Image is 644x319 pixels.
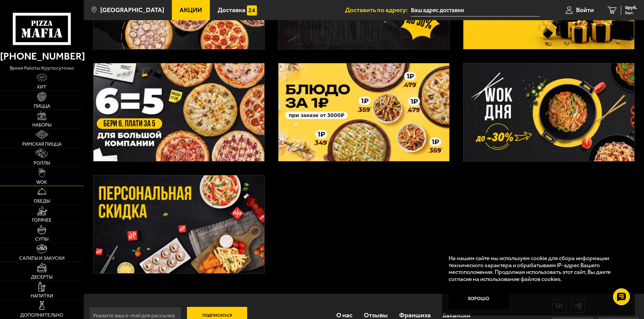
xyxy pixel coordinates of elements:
[36,180,47,185] span: WOK
[576,7,594,13] span: Войти
[345,7,411,13] span: Доставить по адресу:
[449,255,624,283] p: На нашем сайте мы используем cookie для сбора информации технического характера и обрабатываем IP...
[34,104,50,109] span: Пицца
[411,4,540,16] input: Ваш адрес доставки
[625,5,637,10] span: 0 руб.
[37,85,46,90] span: Хит
[34,199,50,204] span: Обеды
[22,142,62,147] span: Римская пицца
[247,5,257,15] img: 15daf4d41897b9f0e9f617042186c801.svg
[31,275,52,280] span: Десерты
[218,7,245,13] span: Доставка
[180,7,202,13] span: Акции
[449,289,509,309] button: Хорошо
[100,7,164,13] span: [GEOGRAPHIC_DATA]
[31,294,53,298] span: Напитки
[625,11,637,15] span: 0 шт.
[34,161,50,166] span: Роллы
[19,256,65,261] span: Салаты и закуски
[35,237,48,242] span: Супы
[20,313,63,318] span: Дополнительно
[32,218,51,223] span: Горячее
[32,123,51,128] span: Наборы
